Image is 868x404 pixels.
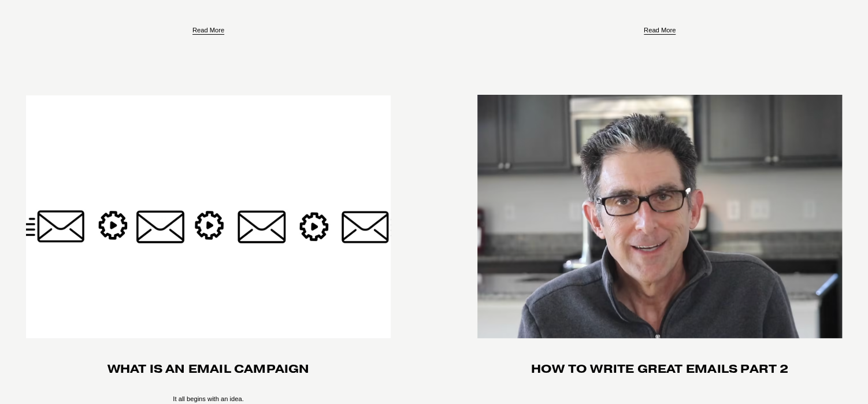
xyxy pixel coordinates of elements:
img: What is an Email Campaign [24,94,392,340]
a: Read More [192,17,224,36]
a: What is an Email Campaign [107,361,309,376]
img: How to Write Great Emails Part 2 [476,94,844,340]
a: How to Write Great Emails Part 2 [531,361,788,376]
a: Read More [644,17,676,36]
